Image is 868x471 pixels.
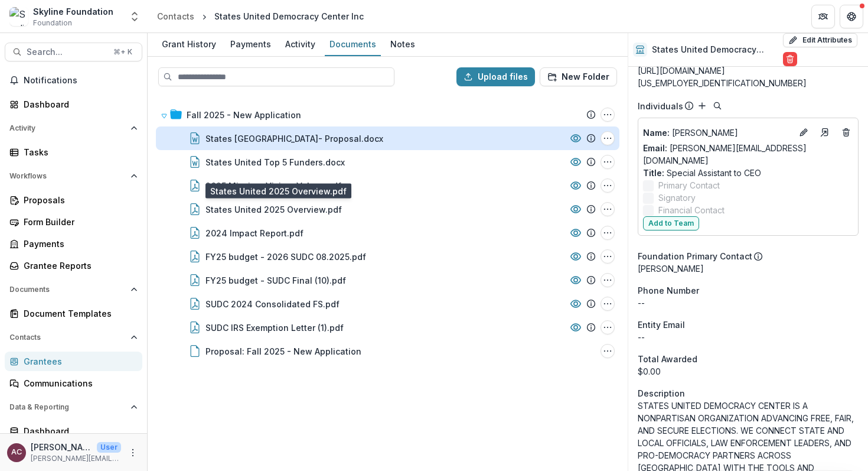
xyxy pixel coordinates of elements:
[156,150,619,174] div: States United Top 5 Funders.docxStates United Top 5 Funders.docx Options
[24,259,133,272] div: Grantee Reports
[601,320,615,334] button: SUDC IRS Exemption Letter (1).pdf Options
[5,167,142,186] button: Open Workflows
[156,197,619,221] div: States United 2025 Overview.pdfStates United 2025 Overview.pdf Options
[601,297,615,311] button: SUDC 2024 Consolidated FS.pdf Options
[638,331,859,343] div: --
[643,126,792,139] a: Name: [PERSON_NAME]
[601,155,615,169] button: States United Top 5 Funders.docx Options
[156,174,619,197] div: 2025 Mission, Vision, Values.pdf2025 Mission, Vision, Values.pdf Options
[638,100,683,112] p: Individuals
[24,425,133,437] div: Dashboard
[5,398,142,417] button: Open Data & Reporting
[24,194,133,206] div: Proposals
[9,333,126,342] span: Contacts
[9,285,126,294] span: Documents
[638,64,859,89] div: [URL][DOMAIN_NAME][US_EMPLOYER_IDENTIFICATION_NUMBER]
[601,226,615,240] button: 2024 Impact Report.pdf Options
[9,7,28,26] img: Skyline Foundation
[325,33,381,56] a: Documents
[601,202,615,216] button: States United 2025 Overview.pdf Options
[33,5,113,18] div: Skyline Foundation
[157,10,194,22] div: Contacts
[205,321,344,334] div: SUDC IRS Exemption Letter (1).pdf
[156,126,619,150] div: States [GEOGRAPHIC_DATA]- Proposal.docxStates United Democrac Center- Proposal.docx Options
[126,446,140,460] button: More
[5,256,142,275] a: Grantee Reports
[9,172,126,180] span: Workflows
[187,109,301,121] div: Fall 2025 - New Application
[24,216,133,228] div: Form Builder
[811,5,835,28] button: Partners
[126,5,143,28] button: Open entity switcher
[205,203,342,216] div: States United 2025 Overview.pdf
[97,442,121,453] p: User
[24,307,133,320] div: Document Templates
[638,262,859,275] p: [PERSON_NAME]
[783,33,857,47] button: Edit Attributes
[205,345,361,358] div: Proposal: Fall 2025 - New Application
[601,273,615,287] button: FY25 budget - SUDC Final (10).pdf Options
[5,304,142,323] a: Document Templates
[815,123,834,142] a: Go to contact
[325,35,381,53] div: Documents
[601,344,615,358] button: Proposal: Fall 2025 - New Application Options
[205,298,340,310] div: SUDC 2024 Consolidated FS.pdf
[156,268,619,292] div: FY25 budget - SUDC Final (10).pdfFY25 budget - SUDC Final (10).pdf Options
[601,108,615,122] button: Fall 2025 - New Application Options
[205,251,366,263] div: FY25 budget - 2026 SUDC 08.2025.pdf
[638,365,859,378] div: $0.00
[205,156,345,168] div: States United Top 5 Funders.docx
[280,35,320,53] div: Activity
[638,319,685,331] span: Entity Email
[658,191,696,204] span: Signatory
[24,355,133,368] div: Grantees
[5,328,142,347] button: Open Contacts
[456,67,535,86] button: Upload files
[658,179,720,191] span: Primary Contact
[601,249,615,264] button: FY25 budget - 2026 SUDC 08.2025.pdf Options
[601,131,615,145] button: States United Democrac Center- Proposal.docx Options
[156,221,619,245] div: 2024 Impact Report.pdf2024 Impact Report.pdf Options
[5,373,142,393] a: Communications
[156,316,619,339] div: SUDC IRS Exemption Letter (1).pdfSUDC IRS Exemption Letter (1).pdf Options
[111,46,135,59] div: ⌘ + K
[205,274,346,287] div: FY25 budget - SUDC Final (10).pdf
[797,125,811,139] button: Edit
[643,143,667,153] span: Email:
[638,297,859,309] div: --
[5,142,142,162] a: Tasks
[638,250,752,262] p: Foundation Primary Contact
[5,43,142,61] button: Search...
[5,234,142,254] a: Payments
[24,146,133,158] div: Tasks
[156,245,619,268] div: FY25 budget - 2026 SUDC 08.2025.pdfFY25 budget - 2026 SUDC 08.2025.pdf Options
[386,33,420,56] a: Notes
[33,18,72,28] span: Foundation
[839,125,853,139] button: Deletes
[652,45,778,55] h2: States United Democracy Center Inc
[156,339,619,363] div: Proposal: Fall 2025 - New ApplicationProposal: Fall 2025 - New Application Options
[5,280,142,299] button: Open Documents
[31,441,92,453] p: [PERSON_NAME]
[156,292,619,316] div: SUDC 2024 Consolidated FS.pdfSUDC 2024 Consolidated FS.pdf Options
[5,190,142,210] a: Proposals
[280,33,320,56] a: Activity
[214,10,364,22] div: States United Democracy Center Inc
[601,178,615,193] button: 2025 Mission, Vision, Values.pdf Options
[24,377,133,389] div: Communications
[643,168,664,178] span: Title :
[5,71,142,90] button: Notifications
[643,128,670,138] span: Name :
[157,33,221,56] a: Grant History
[840,5,863,28] button: Get Help
[11,449,22,456] div: Angie Chen
[710,99,725,113] button: Search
